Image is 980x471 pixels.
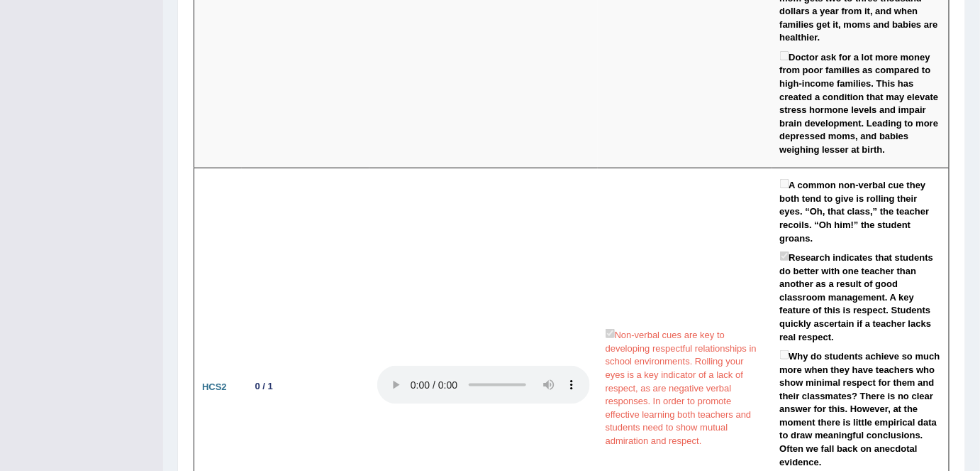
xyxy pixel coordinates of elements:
label: Why do students achieve so much more when they have teachers who show minimal respect for them an... [780,347,942,469]
input: Research indicates that students do better with one teacher than another as a result of good clas... [780,251,789,261]
input: Why do students achieve so much more when they have teachers who show minimal respect for them an... [780,350,789,359]
label: Doctor ask for a lot more money from poor families as compared to high-income families. This has ... [780,48,942,157]
input: A common non-verbal cue they both tend to give is rolling their eyes. “Oh, that class,” the teach... [780,179,789,188]
div: 0 / 1 [250,379,279,394]
label: Research indicates that students do better with one teacher than another as a result of good clas... [780,249,942,344]
input: Doctor ask for a lot more money from poor families as compared to high-income families. This has ... [780,51,789,60]
label: A common non-verbal cue they both tend to give is rolling their eyes. “Oh, that class,” the teach... [780,176,942,245]
b: HCS2 [202,381,227,392]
